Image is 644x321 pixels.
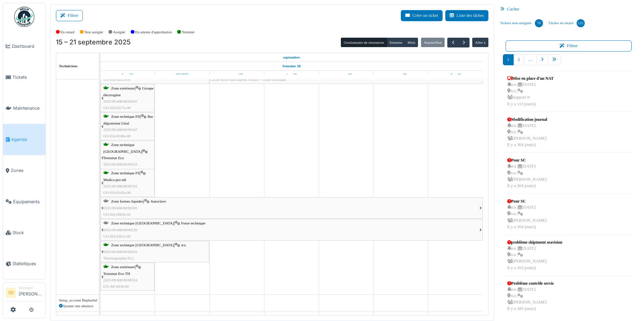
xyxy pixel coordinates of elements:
div: problème shiptment seavision [507,239,562,245]
span: Zone technique FS [111,171,140,175]
div: | [103,264,154,290]
button: Semaine [387,38,405,47]
div: 70 [535,19,543,27]
span: Zone technique [GEOGRAPHIC_DATA] [111,221,174,225]
button: Précédent [447,38,458,47]
div: | [103,113,154,139]
div: Manager [19,285,43,290]
span: Stock [12,229,43,236]
span: GO-AP-0621-00 [103,169,129,173]
span: Testomat Eco [103,156,124,160]
span: 2025/09/408/M/00334 [103,278,137,282]
div: | [103,220,480,240]
a: SD Manager[PERSON_NAME] [6,285,43,301]
span: 2025/09/408/M/00245 [103,250,137,254]
span: n/a [181,243,186,247]
span: Autoclave [151,199,166,203]
button: Filtrer [56,10,83,21]
a: Mise en place d'un NAT n/a |[DATE] n/a | Support ItIl y a 113 jour(s) [506,74,555,109]
a: 18 septembre 2025 [284,71,298,79]
label: Terminé [182,29,194,35]
label: En attente d'approbation [135,29,172,35]
a: 20 septembre 2025 [393,71,409,79]
span: 2025/09/408/M/00236 [103,228,137,232]
a: Stock [3,217,45,248]
div: 125 [577,19,585,27]
span: Dashboard [12,43,43,49]
a: Zones [3,155,45,186]
span: Cache Boite interrupteur couloir + Zone technique [210,77,286,81]
div: | [103,170,154,196]
button: Filtrer [506,40,632,51]
a: … [524,54,537,65]
span: GO-EQ-0240a-00 [103,134,131,138]
div: Setup_account Bepharbel [59,297,96,303]
span: Groupe électrogène [103,86,154,97]
a: 1 [503,54,514,65]
span: Thermographie FL2 [103,256,134,260]
span: 2025/09/408/M/00305 [103,206,137,210]
div: | [103,85,154,111]
label: Non assigné [85,29,103,35]
div: n/a | [DATE] n/a | [PERSON_NAME] Il y a 385 jour(s) [507,286,554,312]
a: 16 septembre 2025 [174,71,190,79]
div: n/a | [DATE] n/a | [PERSON_NAME] Il y a 364 jour(s) [507,204,547,230]
a: 19 septembre 2025 [339,71,354,79]
span: Statistiques [12,260,43,267]
div: n/a | [DATE] n/a | [PERSON_NAME] Il y a 364 jour(s) [507,122,547,148]
a: problème shiptment seavision n/a |[DATE] n/a | [PERSON_NAME]Il y a 203 jour(s) [506,238,564,273]
label: Assigné [113,29,125,35]
span: Fosse technique [181,221,205,225]
a: Tickets [3,62,45,93]
div: Support It [59,315,96,320]
h2: 15 – 21 septembre 2025 [56,38,131,46]
span: GO-EQ-0083b-02 [103,212,131,216]
span: Zone technique [GEOGRAPHIC_DATA] [111,243,174,247]
li: [PERSON_NAME] [19,285,43,300]
a: Modification journal n/a |[DATE] n/a | [PERSON_NAME]Il y a 364 jour(s) [506,115,549,150]
a: Pour SC n/a |[DATE] n/a | [PERSON_NAME]Il y a 364 jour(s) [506,155,549,191]
a: 15 septembre 2025 [120,71,134,79]
span: Agenda [11,136,43,143]
a: Pour SC n/a |[DATE] n/a | [PERSON_NAME]Il y a 364 jour(s) [506,197,549,232]
a: 15 septembre 2025 [282,53,302,62]
a: Statistiques [3,248,45,279]
span: Zone technique [GEOGRAPHIC_DATA] [103,143,142,153]
span: 2025/09/408/M/00332 [103,184,137,188]
div: Mise en place d'un NAT [507,75,554,81]
a: Équipements [3,186,45,217]
a: 2 [513,54,524,65]
button: Mois [405,38,418,47]
span: 2025/09/408/M/00347 [103,128,137,132]
span: 2025/09/408/M/00345 [103,99,137,103]
div: | [103,142,154,174]
div: Ajouter une absence [59,303,96,309]
a: Agenda [3,124,45,155]
span: GO-EQ-0301a-00 [103,234,131,238]
div: n/a | [DATE] n/a | [PERSON_NAME] Il y a 203 jour(s) [507,245,562,271]
div: Modification journal [507,116,547,122]
button: Gestionnaire de ressources [341,38,387,47]
span: Medica pro edi [103,178,126,182]
div: Cacher [497,4,640,14]
span: Zone technique FD [111,114,140,118]
span: GO-EQ-0217a-00 [103,106,131,110]
span: GO-EQ-0143a-00 [103,190,131,194]
span: Équipements [13,199,43,205]
span: Zone extérieure [111,265,135,269]
span: Testomat Evo TH [103,272,130,276]
div: | [103,198,480,218]
span: 2025/09/408/M/00333 [103,162,137,166]
div: Problème contrôle servis [507,280,554,286]
button: Liste des tâches [445,10,488,21]
img: Badge_color-CXgf-gQk.svg [14,7,34,27]
div: Pour SC [507,157,547,163]
a: Tâches en retard [546,14,587,32]
div: n/a | [DATE] n/a | Support It Il y a 113 jour(s) [507,81,554,107]
div: n/a | [DATE] n/a | [PERSON_NAME] Il y a 364 jour(s) [507,163,547,189]
span: Zones [11,167,43,174]
button: Aujourd'hui [421,38,445,47]
span: Bac dégraisseur Lleal [103,114,154,125]
span: Maintenance [13,105,43,111]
